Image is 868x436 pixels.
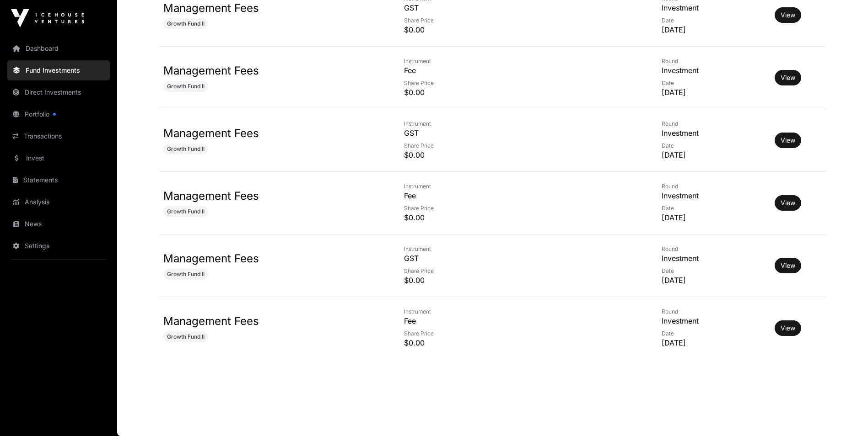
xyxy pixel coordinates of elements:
[404,190,642,201] p: Fee
[404,149,642,160] p: $0.00
[662,190,765,201] p: Investment
[167,145,205,153] span: Growth Fund II
[404,24,642,35] p: $0.00
[163,64,372,78] p: Management Fees
[662,330,765,337] p: Date
[7,104,110,124] a: Portfolio
[775,258,801,273] button: View
[167,83,205,90] span: Growth Fund II
[662,267,765,275] p: Date
[775,195,801,211] button: View
[7,170,110,190] a: Statements
[662,205,765,212] p: Date
[781,261,795,270] a: View
[404,337,642,348] p: $0.00
[163,251,372,266] p: Management Fees
[662,315,765,326] p: Investment
[7,60,110,80] a: Fund Investments
[662,65,765,76] p: Investment
[7,38,110,58] a: Dashboard
[404,120,642,128] p: Instrument
[662,308,765,315] p: Round
[7,214,110,234] a: News
[404,253,642,264] p: GST
[775,7,801,23] button: View
[167,271,205,278] span: Growth Fund II
[163,126,372,141] p: Management Fees
[167,20,205,27] span: Growth Fund II
[662,245,765,253] p: Round
[404,80,642,87] p: Share Price
[11,9,84,27] img: Icehouse Ventures Logo
[662,2,765,13] p: Investment
[163,189,372,203] p: Management Fees
[662,337,765,348] p: [DATE]
[7,236,110,256] a: Settings
[662,128,765,138] p: Investment
[167,208,205,215] span: Growth Fund II
[781,324,795,333] a: View
[662,142,765,149] p: Date
[781,198,795,207] a: View
[7,148,110,168] a: Invest
[167,333,205,340] span: Growth Fund II
[7,192,110,212] a: Analysis
[404,87,642,98] p: $0.00
[404,212,642,223] p: $0.00
[7,126,110,146] a: Transactions
[404,142,642,149] p: Share Price
[404,315,642,326] p: Fee
[662,58,765,65] p: Round
[781,73,795,82] a: View
[662,87,765,98] p: [DATE]
[404,17,642,24] p: Share Price
[404,65,642,76] p: Fee
[404,275,642,286] p: $0.00
[662,253,765,264] p: Investment
[404,205,642,212] p: Share Price
[163,1,372,16] p: Management Fees
[781,136,795,145] a: View
[404,128,642,138] p: GST
[775,320,801,336] button: View
[775,70,801,85] button: View
[404,308,642,315] p: Instrument
[404,267,642,275] p: Share Price
[404,330,642,337] p: Share Price
[662,24,765,35] p: [DATE]
[662,212,765,223] p: [DATE]
[662,149,765,160] p: [DATE]
[404,58,642,65] p: Instrument
[775,133,801,148] button: View
[662,17,765,24] p: Date
[7,82,110,102] a: Direct Investments
[822,392,868,436] iframe: Chat Widget
[404,183,642,190] p: Instrument
[163,314,372,329] p: Management Fees
[404,2,642,13] p: GST
[404,245,642,253] p: Instrument
[662,80,765,87] p: Date
[662,275,765,286] p: [DATE]
[662,183,765,190] p: Round
[662,120,765,128] p: Round
[781,11,795,20] a: View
